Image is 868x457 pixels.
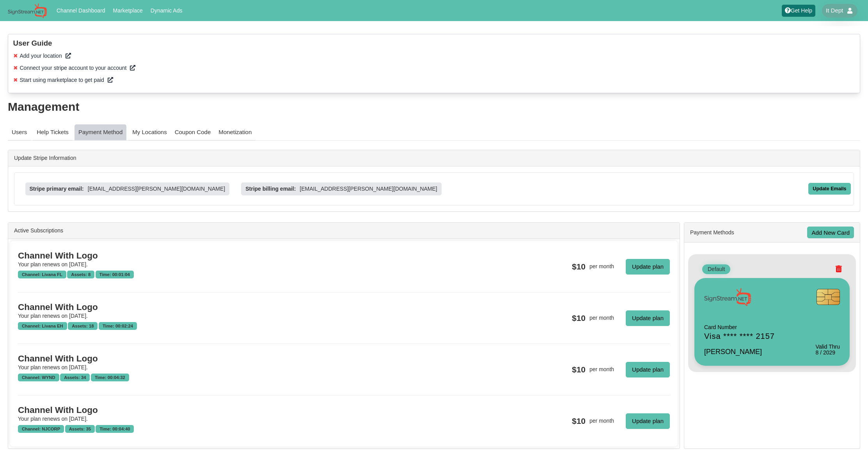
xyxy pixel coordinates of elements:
h3: $10 [572,365,586,374]
span: ✖ [13,52,18,60]
h3: Stripe primary email: [30,186,84,192]
a: My Locations [128,124,170,141]
div: Time: 00:01:04 [96,271,134,278]
a: Marketplace [110,5,146,16]
div: Time: 00:02:24 [99,322,137,330]
a: Users [8,124,31,141]
div: Your plan renews on [DATE]. [18,363,344,372]
div: Update Stripe Information [8,150,860,167]
h3: User Guide [13,39,855,48]
a: Add your location [20,52,71,60]
div: Assets: 35 [65,425,95,433]
div: Time: 00:04:40 [96,425,134,433]
h6: Card Number [704,324,775,330]
div: Channel: NJCORP [18,425,64,433]
span: It Dept [826,7,843,14]
p: [EMAIL_ADDRESS][PERSON_NAME][DOMAIN_NAME] [300,185,437,193]
h3: $10 [572,416,586,425]
a: Update plan [626,413,670,429]
h3: $10 [572,314,586,322]
a: Channel Dashboard [54,5,108,16]
span: Add your location [20,53,62,59]
a: Update plan [626,310,670,326]
a: Get Help [782,5,815,17]
h6: Valid Thru [815,344,840,350]
div: per month [589,262,614,271]
p: [EMAIL_ADDRESS][PERSON_NAME][DOMAIN_NAME] [88,185,225,193]
h3: $10 [572,262,586,271]
div: Your plan renews on [DATE]. [18,260,344,269]
span: Connect your stripe account to your account [20,65,127,71]
div: per month [589,314,614,322]
div: Channel: Livana EH [18,322,67,330]
h5: 8 / 2029 [815,350,840,356]
a: Connect your stripe account to your account [20,64,136,72]
a: Update plan [626,362,670,377]
a: Monetization [215,124,256,141]
div: Your plan renews on [DATE]. [18,312,344,320]
a: Payment Method [75,124,126,141]
img: Sign Stream.NET [8,3,47,18]
div: Assets: 8 [67,271,94,278]
div: Your plan renews on [DATE]. [18,415,344,423]
h3: Channel With Logo [18,302,344,312]
span: ✖ [13,76,18,84]
a: Coupon Code [171,124,215,141]
div: Channel: Livana FL [18,271,66,278]
div: Update Emails [808,183,850,195]
div: Payment Methods [684,223,860,243]
span: Start using marketplace to get paid [20,77,104,83]
h3: Channel With Logo [18,354,344,363]
div: Time: 00:04:32 [91,374,129,381]
div: per month [589,365,614,374]
a: Add New Card [807,227,854,238]
a: Start using marketplace to get paid [20,76,113,84]
a: Update plan [626,259,670,275]
div: Assets: 18 [68,322,98,330]
div: Default [702,264,730,274]
h3: Channel With Logo [18,251,344,260]
span: ✖ [13,64,18,72]
h5: [PERSON_NAME] [704,348,775,356]
div: Assets: 34 [60,374,90,381]
div: Management [8,101,860,113]
a: Help Tickets [33,124,73,141]
h3: Stripe billing email: [245,186,296,192]
a: Dynamic Ads [147,5,185,16]
div: Active Subscriptions [8,223,680,239]
div: Channel: WYND [18,374,59,381]
div: per month [589,417,614,425]
h3: Channel With Logo [18,405,344,415]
